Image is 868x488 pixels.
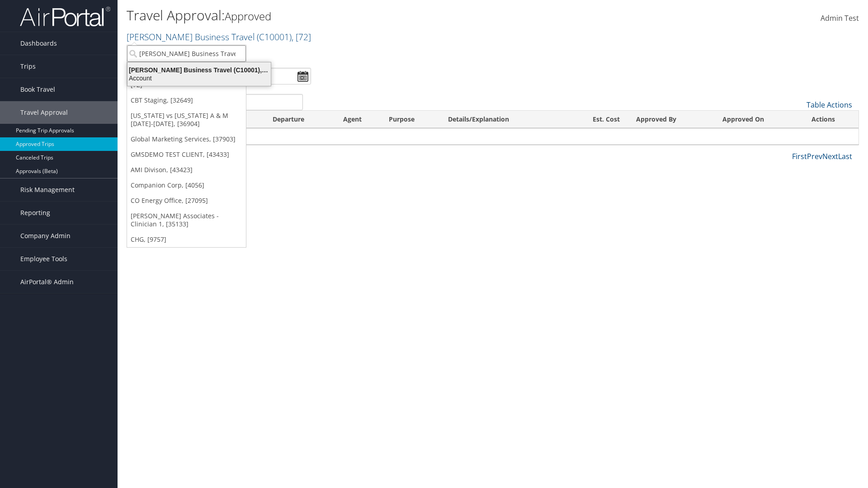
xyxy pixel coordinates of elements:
a: Global Marketing Services, [37903] [127,131,246,147]
div: [PERSON_NAME] Business Travel (C10001), [72] [122,66,276,74]
th: Approved On: activate to sort column ascending [714,111,803,128]
a: Table Actions [807,100,852,110]
a: [US_STATE] vs [US_STATE] A & M [DATE]-[DATE], [36904] [127,108,246,131]
a: CHG, [9757] [127,232,246,247]
span: Trips [20,55,36,78]
a: [PERSON_NAME] Associates - Clinician 1, [35133] [127,208,246,232]
small: Approved [225,9,271,23]
p: Filter: [127,47,615,59]
th: Details/Explanation [440,111,566,128]
a: AMI Divison, [43423] [127,162,246,178]
a: Prev [807,151,822,161]
span: Company Admin [20,225,71,247]
a: Next [822,151,838,161]
img: airportal-logo.png [20,6,110,27]
div: Account [122,74,276,82]
td: No data available in table [127,128,859,145]
span: Reporting [20,202,50,224]
span: Book Travel [20,78,55,101]
a: GMSDEMO TEST CLIENT, [43433] [127,147,246,162]
span: Admin Test [821,13,859,23]
th: Approved By: activate to sort column ascending [628,111,715,128]
a: First [792,151,807,161]
a: CO Energy Office, [27095] [127,193,246,208]
th: Est. Cost: activate to sort column ascending [566,111,628,128]
a: Last [838,151,852,161]
a: CBT Staging, [32649] [127,93,246,108]
a: Companion Corp, [4056] [127,178,246,193]
th: Purpose [381,111,439,128]
span: AirPortal® Admin [20,271,74,293]
span: ( C10001 ) [257,31,292,43]
th: Departure: activate to sort column ascending [264,111,335,128]
span: Dashboards [20,32,57,55]
span: Employee Tools [20,248,67,270]
span: , [ 72 ] [292,31,311,43]
a: [PERSON_NAME] Business Travel [127,31,311,43]
h1: Travel Approval: [127,6,615,25]
a: Admin Test [821,5,859,33]
input: Search Accounts [127,45,246,62]
span: Risk Management [20,178,75,201]
span: Travel Approval [20,101,68,124]
th: Agent [335,111,381,128]
th: Actions [803,111,859,128]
